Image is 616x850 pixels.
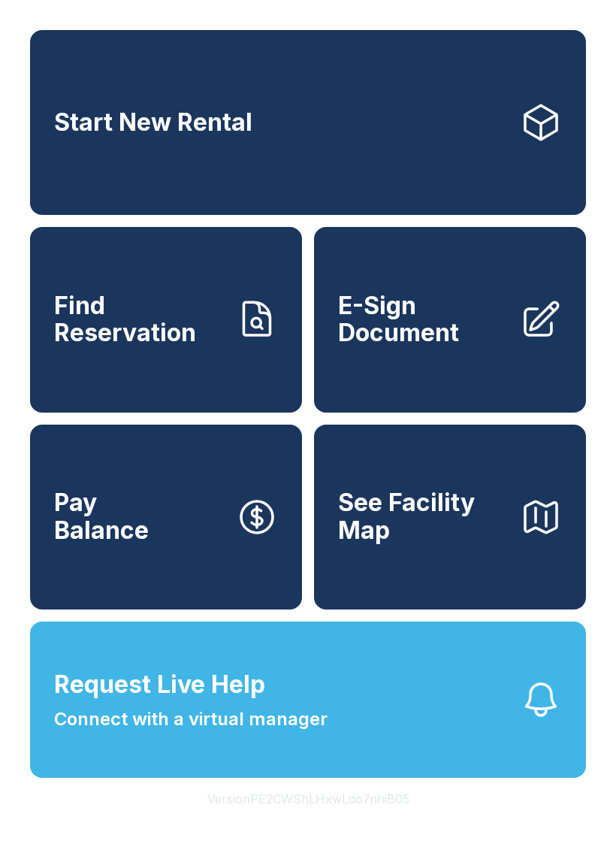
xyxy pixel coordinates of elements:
button: VersionPE2CWShLHxwLdo7nhiB05 [195,778,421,820]
button: See Facility Map [314,425,586,610]
span: Request Live Help [54,667,265,703]
a: PayBalance [30,425,302,610]
span: Connect with a virtual manager [54,706,328,733]
button: Request Live HelpConnect with a virtual manager [30,622,586,778]
a: Start New Rental [30,30,586,215]
span: Start New Rental [54,109,252,137]
span: See Facility Map [338,489,508,544]
a: Find Reservation [30,227,302,412]
span: Pay Balance [54,489,149,544]
a: E-Sign Document [314,227,586,412]
span: E-Sign Document [338,292,508,347]
span: Find Reservation [54,292,224,347]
